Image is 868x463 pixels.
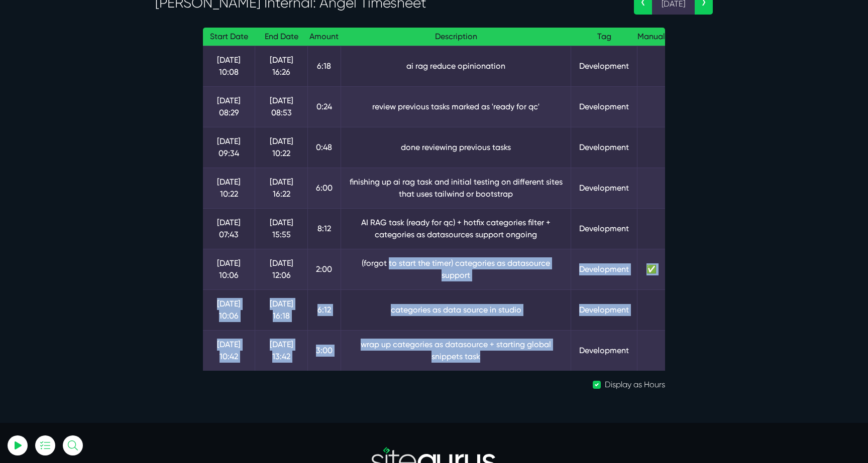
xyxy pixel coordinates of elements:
[571,330,637,371] td: Development
[571,127,637,168] td: Development
[571,249,637,289] td: Development
[341,28,571,46] th: Description
[203,86,255,127] td: [DATE] 08:29
[341,330,571,371] td: wrap up categories as datasource + starting global snippets task
[203,46,255,86] td: [DATE] 10:08
[255,46,307,86] td: [DATE] 16:26
[255,289,307,330] td: [DATE] 16:18
[341,127,571,168] td: done reviewing previous tasks
[307,86,341,127] td: 0:24
[203,330,255,371] td: [DATE] 10:42
[571,289,637,330] td: Development
[203,249,255,289] td: [DATE] 10:06
[637,28,665,46] th: Manual
[44,57,132,69] p: Nothing tracked yet! 🙂
[255,330,307,371] td: [DATE] 13:42
[605,379,665,391] label: Display as Hours
[307,168,341,208] td: 6:00
[341,208,571,249] td: AI RAG task (ready for qc) + hotfix categories filter + categories as datasources support ongoing
[341,168,571,208] td: finishing up ai rag task and initial testing on different sites that uses tailwind or bootstrap
[203,208,255,249] td: [DATE] 07:43
[203,289,255,330] td: [DATE] 10:06
[255,86,307,127] td: [DATE] 08:53
[341,289,571,330] td: categories as data source in studio
[307,249,341,289] td: 2:00
[571,208,637,249] td: Development
[307,330,341,371] td: 3:00
[637,249,665,289] td: ✅
[341,46,571,86] td: ai rag reduce opinionation
[255,208,307,249] td: [DATE] 15:55
[203,28,255,46] th: Start Date
[571,168,637,208] td: Development
[341,86,571,127] td: review previous tasks marked as 'ready for qc'
[571,28,637,46] th: Tag
[255,28,307,46] th: End Date
[307,127,341,168] td: 0:48
[307,28,341,46] th: Amount
[255,249,307,289] td: [DATE] 12:06
[307,289,341,330] td: 6:12
[255,127,307,168] td: [DATE] 10:22
[307,46,341,86] td: 6:18
[571,46,637,86] td: Development
[255,168,307,208] td: [DATE] 16:22
[203,127,255,168] td: [DATE] 09:34
[203,168,255,208] td: [DATE] 10:22
[571,86,637,127] td: Development
[341,249,571,289] td: (forgot to start the timer) categories as datasource support
[307,208,341,249] td: 8:12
